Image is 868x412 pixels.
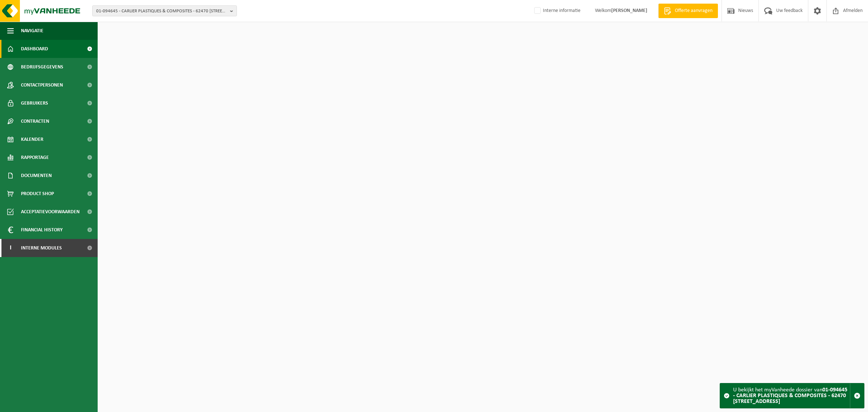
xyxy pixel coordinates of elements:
[21,94,48,112] span: Gebruikers
[21,148,49,167] span: Rapportage
[7,239,14,257] span: I
[21,130,43,148] span: Kalender
[21,76,63,94] span: Contactpersonen
[21,203,80,221] span: Acceptatievoorwaarden
[21,239,62,257] span: Interne modules
[96,6,227,17] span: 01-094645 - CARLIER PLASTIQUES & COMPOSITES - 62470 [STREET_ADDRESS]
[21,221,63,239] span: Financial History
[733,387,847,404] strong: 01-094645 - CARLIER PLASTIQUES & COMPOSITES - 62470 [STREET_ADDRESS]
[733,383,850,408] div: U bekijkt het myVanheede dossier van
[611,8,647,13] strong: [PERSON_NAME]
[21,58,63,76] span: Bedrijfsgegevens
[21,112,49,130] span: Contracten
[658,4,718,18] a: Offerte aanvragen
[92,5,237,16] button: 01-094645 - CARLIER PLASTIQUES & COMPOSITES - 62470 [STREET_ADDRESS]
[21,167,52,185] span: Documenten
[21,185,54,203] span: Product Shop
[21,40,48,58] span: Dashboard
[673,7,714,14] span: Offerte aanvragen
[533,5,580,16] label: Interne informatie
[21,22,43,40] span: Navigatie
